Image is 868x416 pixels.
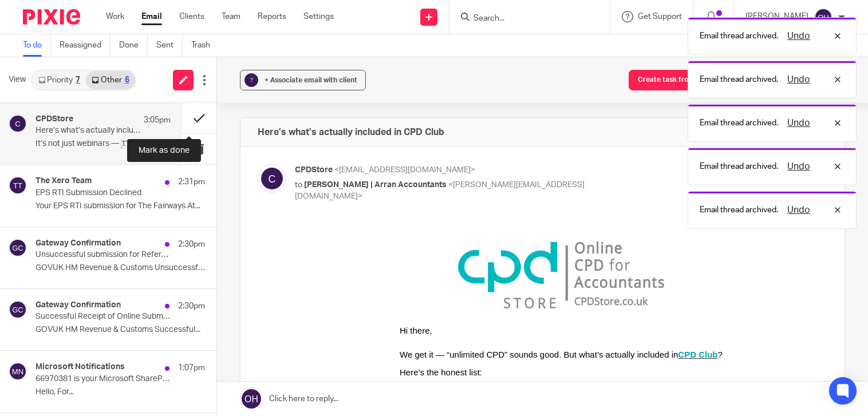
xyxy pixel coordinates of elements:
img: svg%3E [9,362,27,381]
h4: Gateway Confirmation [35,300,121,310]
p: Email thread archived. [700,74,778,85]
button: Undo [784,160,814,173]
a: Trash [191,34,219,57]
span: [PERSON_NAME] | Arran Accountants [304,181,447,189]
img: Pixie [23,9,80,25]
img: svg%3E [9,176,27,195]
p: Email thread archived. [700,161,778,172]
p: EPS RTI Submission Declined [35,188,171,198]
p: GOVUK HM Revenue & Customs Successful... [35,325,205,335]
a: Clients [179,11,204,22]
span: 12-month access, no hidden fees [105,197,231,207]
a: Email [141,11,162,22]
p: 2:30pm [178,300,205,312]
p: Unsuccessful submission for Reference 123/FS000 [35,250,171,260]
p: Email thread archived. [700,204,778,216]
h4: Here’s what’s actually included in CPD Club [258,126,444,138]
button: Undo [784,29,814,43]
button: ? + Associate email with client [240,70,366,90]
p: Here’s what’s actually included in CPD Club [35,126,144,136]
h4: Microsoft Notifications [35,362,125,372]
span: Have questions? Call us at [PHONE_NUMBER] or email [EMAIL_ADDRESS][DOMAIN_NAME] – we’d love to he... [105,311,399,369]
p: 3:05pm [144,114,171,126]
img: svg%3E [9,239,27,257]
p: 2:31pm [178,176,205,188]
span: to [295,181,302,189]
p: 1:07pm [178,362,205,374]
p: Email thread archived. [700,117,778,129]
a: CPD Club [383,124,423,134]
img: svg%3E [258,164,286,193]
span: <[EMAIL_ADDRESS][DOMAIN_NAME]> [334,166,475,174]
h4: CPDStore [35,114,73,124]
img: svg%3E [9,300,27,319]
a: [EMAIL_ADDRESS][DOMAIN_NAME] [113,383,258,393]
img: svg%3E [9,114,27,133]
p: It’s not just webinars — it’s unlimited and... [35,139,171,149]
span: Here’s the honest list: [105,142,187,152]
span: We get it — “unlimited CPD” sounds good. But what’s actually included in ? [105,100,428,134]
span: Weekly live webinars on tax, audit, ethics & more [105,160,291,169]
button: Undo [784,116,814,130]
div: ? [244,73,258,87]
span: Auto-tracked certs [105,185,175,195]
p: GOVUK HM Revenue & Customs Unsuccessful... [35,263,205,273]
span: + Associate email with client [265,77,357,84]
a: Join the Product Demo Now [205,248,327,257]
span: CPDStore [295,166,333,174]
p: Successful Receipt of Online Submission for Reference 120/YE41097 [35,312,171,322]
a: Sent [156,34,183,57]
h4: The Xero Team [35,176,92,186]
p: Email thread archived. [700,30,778,42]
a: Priority7 [33,71,86,89]
a: Other6 [86,71,135,89]
div: 6 [125,76,129,84]
img: svg%3E [814,8,833,26]
span: Full on-demand library [105,172,190,182]
span: [PHONE_NUMBER] [112,395,189,405]
a: Settings [303,11,334,22]
button: Undo [784,203,814,217]
button: Undo [784,73,814,86]
p: 66970381 is your Microsoft SharePoint verification code. [35,374,171,384]
a: Reports [258,11,286,22]
p: Your EPS RTI submission for The Fairways At... [35,201,205,211]
a: Team [222,11,240,22]
a: To do [23,34,51,57]
div: 7 [76,76,80,84]
a: Work [106,11,124,22]
p: 2:30pm [178,239,205,250]
span: Hi there, [105,100,137,110]
span: It’s like Netflix for CPD — but useful. [105,216,243,225]
h4: Gateway Confirmation [35,239,121,248]
span: View [9,74,26,86]
a: Done [119,34,148,57]
a: Reassigned [60,34,111,57]
p: Hello, For... [35,387,205,397]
